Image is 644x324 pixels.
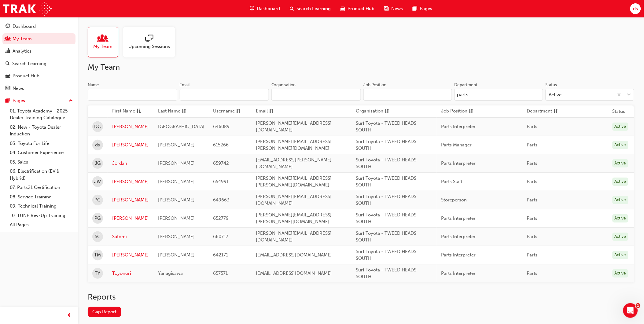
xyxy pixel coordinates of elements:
[2,21,75,32] a: Dashboard
[69,97,73,105] span: up-icon
[385,108,389,115] span: sorting-icon
[256,230,332,243] span: [PERSON_NAME][EMAIL_ADDRESS][DOMAIN_NAME]
[6,36,10,42] span: people-icon
[527,215,538,221] span: Parts
[158,179,195,184] span: [PERSON_NAME]
[256,212,332,225] span: [PERSON_NAME][EMAIL_ADDRESS][PERSON_NAME][DOMAIN_NAME]
[257,5,280,12] span: Dashboard
[613,141,628,149] div: Active
[112,178,149,185] a: [PERSON_NAME]
[180,89,269,101] input: Email
[213,179,229,184] span: 654991
[256,194,332,206] span: [PERSON_NAME][EMAIL_ADDRESS][DOMAIN_NAME]
[6,49,10,54] span: chart-icon
[213,108,247,115] button: Usernamesorting-icon
[527,234,538,239] span: Parts
[256,271,332,276] span: [EMAIL_ADDRESS][DOMAIN_NAME]
[158,160,195,166] span: [PERSON_NAME]
[123,27,180,57] a: Upcoming Sessions
[613,123,628,131] div: Active
[613,251,628,259] div: Active
[13,23,36,30] div: Dashboard
[636,303,641,308] span: 1
[441,108,475,115] button: Job Positionsorting-icon
[112,197,149,204] a: [PERSON_NAME]
[554,108,558,115] span: sorting-icon
[245,2,285,15] a: guage-iconDashboard
[213,124,230,129] span: 646089
[128,43,170,50] span: Upcoming Sessions
[95,197,101,204] span: PC
[112,270,149,277] a: Toyonori
[145,35,153,43] span: sessionType_ONLINE_URL-icon
[158,108,192,115] button: Last Namesorting-icon
[88,62,634,72] h2: My Team
[454,82,478,88] div: Department
[7,183,75,192] a: 07. Parts21 Certification
[256,108,289,115] button: Emailsorting-icon
[136,108,141,115] span: asc-icon
[95,233,101,240] span: SC
[441,252,476,258] span: Parts Interpreter
[213,234,228,239] span: 660717
[363,82,386,88] div: Job Position
[441,142,472,148] span: Parts Manager
[112,123,149,130] a: [PERSON_NAME]
[180,82,190,88] div: Email
[112,108,135,115] span: First Name
[95,160,101,167] span: JG
[88,27,123,57] a: My Team
[408,2,437,15] a: pages-iconPages
[213,160,229,166] span: 659742
[213,252,228,258] span: 642171
[7,123,75,139] a: 02. New - Toyota Dealer Induction
[158,271,183,276] span: Yanagisawa
[2,95,75,106] button: Pages
[256,139,332,151] span: [PERSON_NAME][EMAIL_ADDRESS][PERSON_NAME][DOMAIN_NAME]
[213,271,228,276] span: 657571
[356,267,416,280] span: Surf Toyota - TWEED HEADS SOUTH
[269,108,274,115] span: sorting-icon
[13,48,31,55] div: Analytics
[95,215,101,222] span: PG
[7,148,75,157] a: 04. Customer Experience
[158,142,195,148] span: [PERSON_NAME]
[527,271,538,276] span: Parts
[256,108,268,115] span: Email
[12,60,46,67] div: Search Learning
[441,160,476,166] span: Parts Interpreter
[7,139,75,148] a: 03. Toyota For Life
[88,89,177,101] input: Name
[88,307,121,317] a: Gap Report
[256,120,332,133] span: [PERSON_NAME][EMAIL_ADDRESS][DOMAIN_NAME]
[613,233,628,241] div: Active
[213,142,229,148] span: 615266
[441,179,463,184] span: Parts Staff
[6,73,10,79] span: car-icon
[613,269,628,278] div: Active
[158,124,204,129] span: [GEOGRAPHIC_DATA]
[6,61,10,67] span: search-icon
[112,160,149,167] a: Jordan
[469,108,473,115] span: sorting-icon
[256,175,332,188] span: [PERSON_NAME][EMAIL_ADDRESS][PERSON_NAME][DOMAIN_NAME]
[356,108,383,115] span: Organisation
[13,72,39,79] div: Product Hub
[613,178,628,186] div: Active
[546,82,557,88] div: Status
[613,159,628,168] div: Active
[94,178,101,185] span: JW
[2,33,75,45] a: My Team
[454,89,543,101] input: Department
[6,98,10,104] span: pages-icon
[2,70,75,82] a: Product Hub
[2,83,75,94] a: News
[158,197,195,203] span: [PERSON_NAME]
[213,215,229,221] span: 652779
[527,252,538,258] span: Parts
[236,108,241,115] span: sorting-icon
[527,160,538,166] span: Parts
[623,303,638,318] iframe: Intercom live chat
[441,234,476,239] span: Parts Interpreter
[356,108,389,115] button: Organisationsorting-icon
